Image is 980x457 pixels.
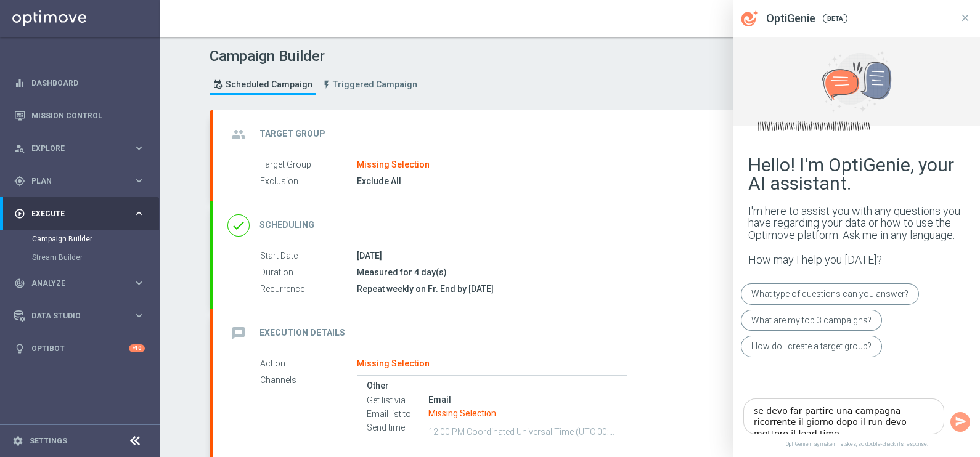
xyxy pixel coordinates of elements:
[357,175,907,187] div: Exclude All
[31,332,129,365] a: Optibot
[133,142,145,154] i: keyboard_arrow_right
[14,208,133,219] div: Execute
[210,47,423,65] h1: Campaign Builder
[31,280,133,287] span: Analyze
[14,78,145,88] button: equalizer Dashboard
[31,312,133,320] span: Data Studio
[333,79,417,90] span: Triggered Campaign
[12,435,23,447] i: settings
[733,439,980,457] span: OptiGenie may make mistakes, so double-check its response.
[14,67,145,99] div: Dashboard
[741,283,919,305] div: What type of questions can you answer?
[14,311,145,321] button: Data Studio keyboard_arrow_right
[14,143,133,154] div: Explore
[210,75,316,95] a: Scheduled Campaign
[367,422,428,433] label: Send time
[428,408,496,419] div: Missing Selection
[227,214,250,237] i: done
[260,284,357,295] label: Recurrence
[32,248,159,267] div: Stream Builder
[14,208,25,219] i: play_circle_outline
[357,160,430,171] div: Missing Selection
[14,344,145,354] button: lightbulb Optibot +10
[748,156,965,193] div: Hello! I'm OptiGenie, your AI assistant.
[357,358,430,370] div: Missing Selection
[367,408,428,419] label: Email list to
[259,219,314,231] h2: Scheduling
[14,278,145,288] button: track_changes Analyze keyboard_arrow_right
[227,123,916,146] div: group Target Group keyboard_arrow_down
[133,208,145,219] i: keyboard_arrow_right
[357,283,907,295] div: Repeat weekly on Fr. End by [DATE]
[31,210,133,217] span: Execute
[227,214,916,237] div: done Scheduling keyboard_arrow_down
[260,267,357,278] label: Duration
[133,175,145,187] i: keyboard_arrow_right
[31,99,145,132] a: Mission Control
[357,249,907,262] div: [DATE]
[32,253,128,262] a: Stream Builder
[14,332,145,365] div: Optibot
[31,67,145,99] a: Dashboard
[260,358,357,370] label: Action
[748,253,882,266] b: How may I help you [DATE]?
[823,14,847,23] span: BETA
[741,10,759,26] svg: OptiGenie Icon
[14,176,133,187] div: Plan
[367,381,618,391] label: Other
[31,145,133,152] span: Explore
[227,123,250,145] i: group
[129,344,145,352] div: +10
[14,176,145,186] button: gps_fixed Plan keyboard_arrow_right
[31,177,133,185] span: Plan
[758,121,881,131] img: Wavey line detail
[748,205,965,241] div: I'm here to assist you with any questions you have regarding your data or how to use the Optimove...
[367,395,428,406] label: Get list via
[428,425,618,437] p: 12:00 PM Coordinated Universal Time (UTC 00:00)
[226,79,312,90] span: Scheduled Campaign
[32,230,159,248] div: Campaign Builder
[14,310,133,322] div: Data Studio
[770,51,943,113] img: OptiGenie Welcome Hero Banner
[260,176,357,187] label: Exclusion
[14,278,25,289] i: track_changes
[319,75,420,95] a: Triggered Campaign
[741,310,882,331] div: What are my top 3 campaigns?
[14,111,145,121] button: Mission Control
[133,310,145,322] i: keyboard_arrow_right
[259,327,345,339] h2: Execution Details
[14,343,25,354] i: lightbulb
[741,336,882,357] div: How do I create a target group?
[14,78,25,89] i: equalizer
[30,437,67,445] a: Settings
[14,176,25,187] i: gps_fixed
[14,278,133,289] div: Analyze
[14,144,145,153] button: person_search Explore keyboard_arrow_right
[260,160,357,171] label: Target Group
[357,266,907,278] div: Measured for 4 day(s)
[227,322,250,344] i: message
[227,322,916,345] div: message Execution Details keyboard_arrow_down
[428,394,618,406] div: Email
[32,234,128,244] a: Campaign Builder
[14,99,145,132] div: Mission Control
[259,128,325,140] h2: Target Group
[14,143,25,154] i: person_search
[260,375,357,386] label: Channels
[14,209,145,219] button: play_circle_outline Execute keyboard_arrow_right
[260,251,357,262] label: Start Date
[133,277,145,289] i: keyboard_arrow_right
